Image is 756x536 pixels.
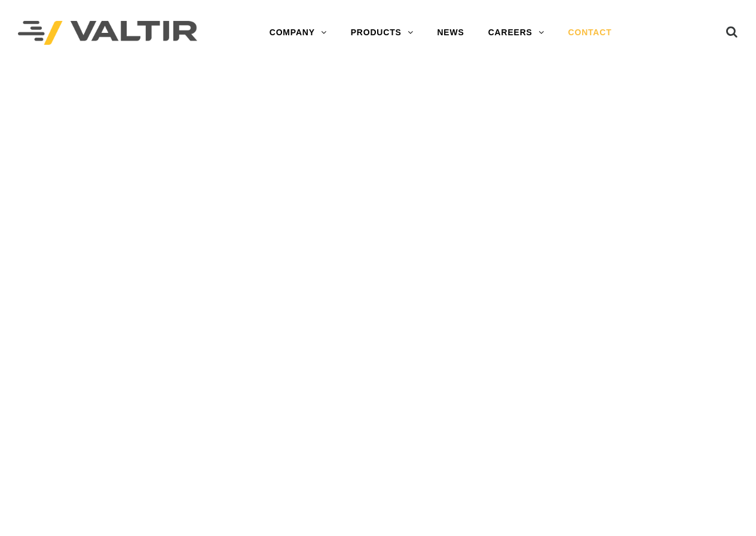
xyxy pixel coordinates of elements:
a: CAREERS [476,21,556,45]
a: CONTACT [556,21,624,45]
a: PRODUCTS [339,21,426,45]
img: Valtir [18,21,197,45]
a: NEWS [425,21,476,45]
a: COMPANY [258,21,339,45]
